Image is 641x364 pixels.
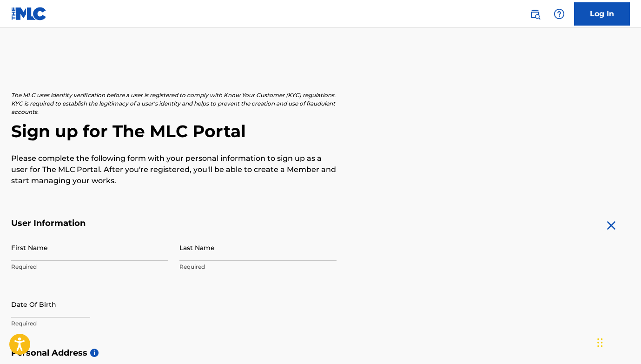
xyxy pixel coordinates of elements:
img: search [529,8,541,20]
p: Please complete the following form with your personal information to sign up as a user for The ML... [11,153,337,186]
h5: User Information [11,218,337,229]
img: MLC Logo [11,7,47,20]
span: i [90,349,99,357]
div: Help [550,5,568,23]
iframe: Chat Widget [595,319,641,364]
p: Required [179,263,337,271]
p: Required [11,319,168,328]
img: help [554,8,565,20]
img: close [604,218,619,233]
p: The MLC uses identity verification before a user is registered to comply with Know Your Customer ... [11,91,337,116]
h2: Sign up for The MLC Portal [11,121,630,142]
div: Drag [597,329,603,357]
p: Required [11,263,168,271]
a: Public Search [526,5,544,23]
a: Log In [574,2,630,26]
h5: Personal Address [11,348,630,358]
